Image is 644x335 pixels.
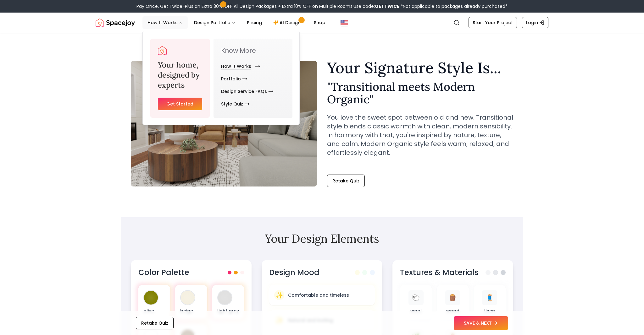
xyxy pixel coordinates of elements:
[180,308,202,314] p: beige
[136,3,508,9] div: Pay Once, Get Twice-Plus an Extra 30% OFF All Design Packages + Extra 10% OFF on Multiple Rooms.
[221,85,273,98] a: Design Service FAQs
[341,19,348,26] img: United States
[217,308,239,314] p: light grey
[469,17,517,28] a: Start Your Project
[221,73,247,85] a: Portfolio
[138,267,189,278] h3: Color Palette
[454,316,508,330] button: SAVE & NEXT
[269,267,319,278] h3: Design Mood
[309,16,330,29] a: Shop
[96,13,548,33] nav: Global
[96,16,135,29] img: Spacejoy Logo
[327,175,365,187] button: Retake Quiz
[400,267,479,278] h3: Textures & Materials
[158,46,167,55] a: Spacejoy
[189,16,241,29] button: Design Portfolio
[327,60,513,75] h1: Your Signature Style Is...
[353,3,399,9] span: Use code:
[288,292,349,298] p: Comfortable and timeless
[158,46,167,55] img: Spacejoy Logo
[486,293,494,302] span: 🧵
[221,60,258,73] a: How It Works
[327,80,513,105] h2: " Transitional meets Modern Organic "
[268,16,308,29] a: AI Design
[96,16,135,29] a: Spacejoy
[143,31,300,125] div: How It Works
[327,113,513,157] p: You love the sweet spot between old and new. Transitional style blends classic warmth with clean,...
[446,308,459,314] p: wood
[136,317,174,329] button: Retake Quiz
[142,16,330,29] nav: Main
[143,308,165,314] p: olive
[522,17,548,28] a: Login
[221,46,285,55] p: Know More
[375,3,399,9] b: GETTWICE
[412,293,420,302] span: 🐑
[158,98,202,110] a: Get Started
[158,60,202,90] h3: Your home, designed by experts
[131,61,317,186] img: Transitional meets Modern Organic Style Example
[410,308,422,314] p: wool
[399,3,508,9] span: *Not applicable to packages already purchased*
[131,232,513,245] h2: Your Design Elements
[275,291,283,300] span: ✨
[221,98,249,110] a: Style Quiz
[484,308,495,314] p: linen
[142,16,188,29] button: How It Works
[449,293,457,302] span: 🪵
[242,16,267,29] a: Pricing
